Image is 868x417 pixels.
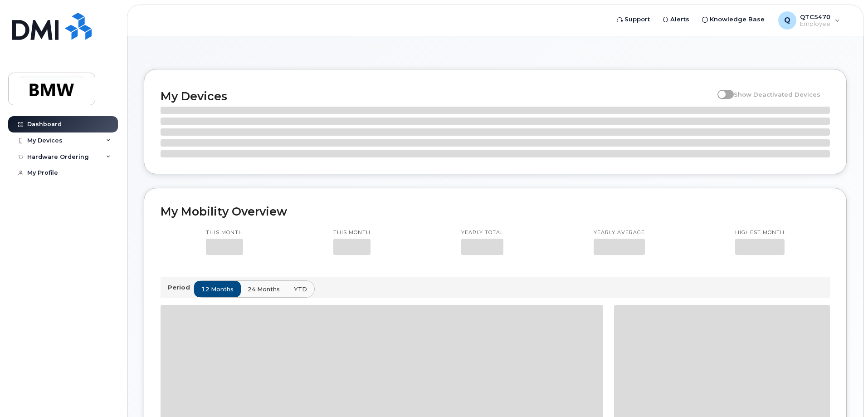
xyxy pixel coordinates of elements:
span: 24 months [248,285,280,294]
input: Show Deactivated Devices [717,86,725,93]
p: Yearly total [461,229,503,236]
p: Yearly average [594,229,645,236]
span: Show Deactivated Devices [734,91,820,98]
h2: My Devices [161,89,713,103]
p: This month [333,229,371,236]
span: YTD [294,285,307,294]
p: This month [206,229,243,236]
p: Highest month [735,229,785,236]
h2: My Mobility Overview [161,205,830,218]
p: Period [168,283,194,292]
